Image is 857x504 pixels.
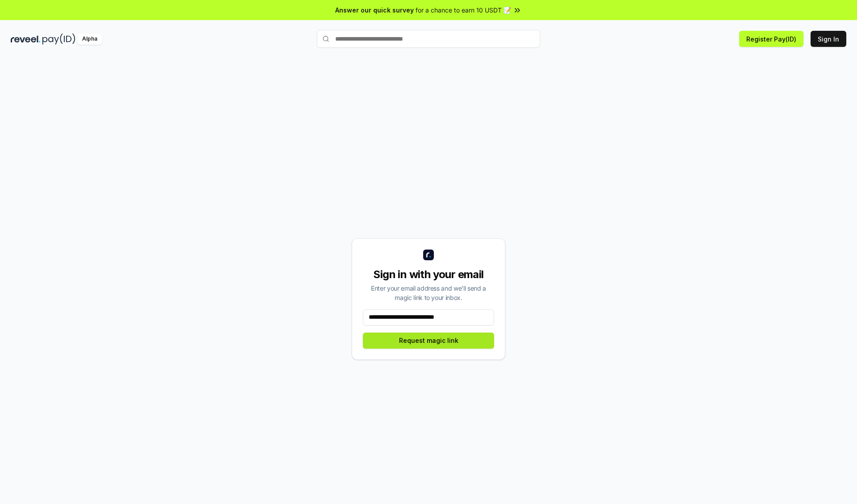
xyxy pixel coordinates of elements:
div: Alpha [77,33,102,45]
img: reveel_dark [11,33,41,45]
span: for a chance to earn 10 USDT 📝 [416,5,511,15]
div: Sign in with your email [363,267,494,282]
span: Answer our quick survey [335,5,414,15]
button: Sign In [811,31,846,47]
button: Register Pay(ID) [739,31,803,47]
img: pay_id [42,33,75,45]
button: Request magic link [363,333,494,349]
div: Enter your email address and we’ll send a magic link to your inbox. [363,283,494,302]
img: logo_small [423,250,434,260]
